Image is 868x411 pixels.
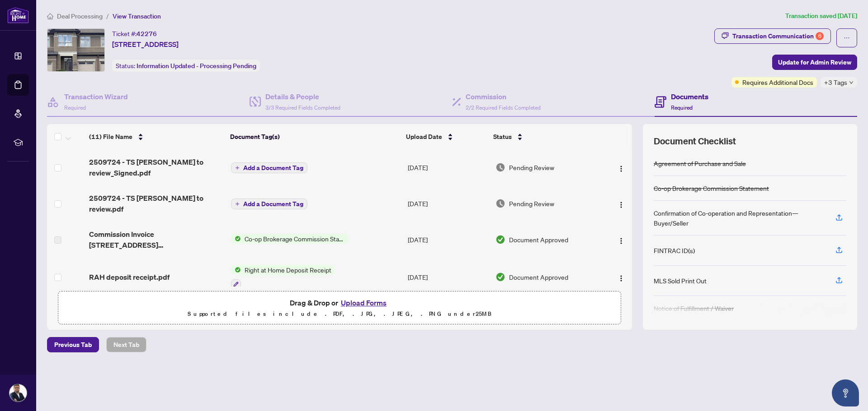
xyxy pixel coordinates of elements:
[47,337,99,352] button: Previous Tab
[235,202,240,206] span: plus
[64,309,615,319] p: Supported files include .PDF, .JPG, .JPEG, .PNG under 25 MB
[618,201,625,208] img: Logo
[290,297,389,309] span: Drag & Drop or
[58,291,621,325] span: Drag & Drop orUpload FormsSupported files include .PDF, .JPG, .JPEG, .PNG under25MB
[113,12,161,20] span: View Transaction
[849,80,854,85] span: down
[654,158,746,168] div: Agreement of Purchase and Sale
[495,235,505,245] img: Document Status
[509,162,554,172] span: Pending Review
[9,384,27,402] img: Profile Icon
[785,11,857,21] article: Transaction saved [DATE]
[89,272,170,282] span: RAH deposit receipt.pdf
[714,28,831,44] button: Transaction Communication6
[404,149,492,185] td: [DATE]
[231,162,307,174] button: Add a Document Tag
[231,265,335,289] button: Status IconRight at Home Deposit Receipt
[89,229,223,250] span: Commission Invoice [STREET_ADDRESS][PERSON_NAME]pdf
[89,157,223,178] span: 2509724 - TS [PERSON_NAME] to review_Signed.pdf
[614,160,628,175] button: Logo
[614,232,628,247] button: Logo
[241,265,335,275] span: Right at Home Deposit Receipt
[732,29,824,43] div: Transaction Communication
[54,337,92,352] span: Previous Tab
[231,162,307,173] button: Add a Document Tag
[243,201,303,207] span: Add a Document Tag
[654,276,707,286] div: MLS Sold Print Out
[402,124,490,149] th: Upload Date
[816,32,824,40] div: 6
[509,235,568,245] span: Document Approved
[241,234,348,244] span: Co-op Brokerage Commission Statement
[47,29,104,71] img: IMG-X12199656_1.jpg
[671,104,693,111] span: Required
[106,337,146,352] button: Next Tab
[495,199,505,208] img: Document Status
[618,237,625,245] img: Logo
[654,135,736,148] span: Document Checklist
[742,77,813,87] span: Requires Additional Docs
[509,199,554,208] span: Pending Review
[832,379,859,406] button: Open asap
[844,35,850,41] span: ellipsis
[338,297,389,309] button: Upload Forms
[654,183,769,193] div: Co-op Brokerage Commission Statement
[112,60,260,72] div: Status:
[231,198,307,210] button: Add a Document Tag
[85,124,226,149] th: (11) File Name
[112,28,157,39] div: Ticket #:
[7,7,29,23] img: logo
[112,39,179,50] span: [STREET_ADDRESS]
[466,91,541,102] h4: Commission
[654,303,734,313] div: Notice of Fulfillment / Waiver
[406,132,442,142] span: Upload Date
[231,265,241,275] img: Status Icon
[654,208,825,228] div: Confirmation of Co-operation and Representation—Buyer/Seller
[466,104,541,111] span: 2/2 Required Fields Completed
[47,13,53,19] span: home
[654,245,695,255] div: FINTRAC ID(s)
[618,165,625,172] img: Logo
[404,258,492,296] td: [DATE]
[64,104,86,111] span: Required
[226,124,403,149] th: Document Tag(s)
[671,91,708,102] h4: Documents
[493,132,512,142] span: Status
[824,77,847,88] span: +3 Tags
[404,185,492,222] td: [DATE]
[106,11,109,21] li: /
[57,12,103,20] span: Deal Processing
[614,196,628,211] button: Logo
[89,193,223,214] span: 2509724 - TS [PERSON_NAME] to review.pdf
[618,275,625,282] img: Logo
[89,132,132,142] span: (11) File Name
[265,91,340,102] h4: Details & People
[265,104,340,111] span: 3/3 Required Fields Completed
[404,222,492,258] td: [DATE]
[137,62,256,70] span: Information Updated - Processing Pending
[231,199,307,209] button: Add a Document Tag
[614,270,628,284] button: Logo
[231,234,241,244] img: Status Icon
[64,91,128,102] h4: Transaction Wizard
[509,272,568,282] span: Document Approved
[243,165,303,171] span: Add a Document Tag
[495,272,505,282] img: Document Status
[490,124,599,149] th: Status
[137,30,157,38] span: 42276
[231,234,348,244] button: Status IconCo-op Brokerage Commission Statement
[778,55,851,69] span: Update for Admin Review
[235,166,240,170] span: plus
[495,162,505,172] img: Document Status
[772,55,857,70] button: Update for Admin Review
